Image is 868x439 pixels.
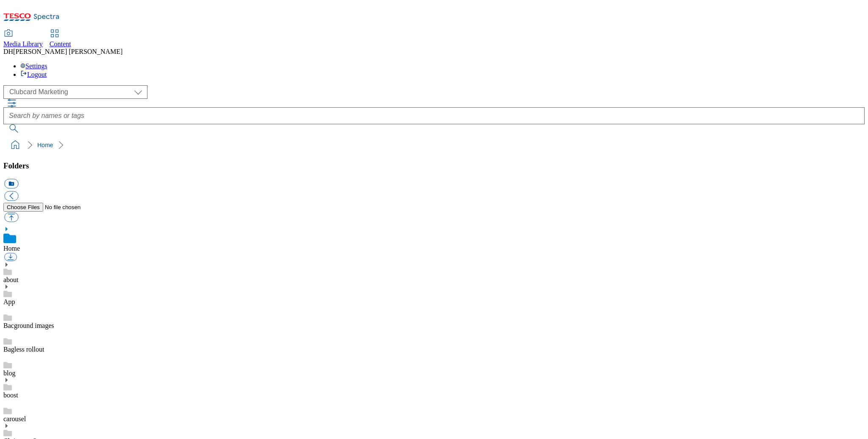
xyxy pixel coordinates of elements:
[3,30,43,48] a: Media Library
[3,245,20,252] a: Home
[3,48,13,55] span: DH
[13,48,122,55] span: [PERSON_NAME] [PERSON_NAME]
[3,107,865,124] input: Search by names or tags
[37,142,53,148] a: Home
[20,62,47,70] a: Settings
[3,391,18,399] a: boost
[50,30,71,48] a: Content
[3,369,15,377] a: blog
[3,322,54,329] a: Bacground images
[3,161,865,171] h3: Folders
[3,276,19,283] a: about
[3,415,26,422] a: carousel
[3,346,44,353] a: Bagless rollout
[3,137,865,153] nav: breadcrumb
[8,138,22,152] a: home
[20,71,47,78] a: Logout
[3,40,43,48] span: Media Library
[3,298,15,305] a: App
[50,40,71,48] span: Content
